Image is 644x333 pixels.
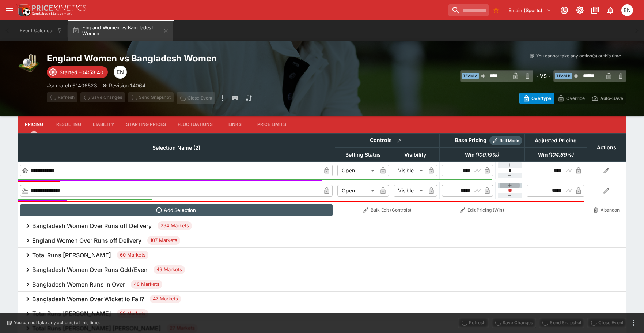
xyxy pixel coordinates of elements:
h6: - VS - [536,72,550,80]
h6: Total Runs [PERSON_NAME] [32,251,111,259]
img: Sportsbook Management [32,12,72,15]
button: Connected to PK [558,4,571,17]
em: ( 104.89 %) [548,150,573,159]
button: Documentation [588,4,602,17]
th: Actions [587,133,626,161]
span: Visibility [396,150,434,159]
button: No Bookmarks [490,4,502,16]
span: Win(104.89%) [530,150,582,159]
h2: Copy To Clipboard [47,53,337,64]
button: Toggle light/dark mode [573,4,586,17]
h6: Bangladesh Women Runs in Over [32,281,125,288]
p: Copy To Clipboard [47,82,97,89]
h6: Bangladesh Women Over Runs Odd/Even [32,266,148,274]
button: more [629,318,638,327]
div: Eamon Nunn [621,4,633,16]
button: open drawer [3,4,16,17]
div: Eamon Nunn [114,66,127,79]
p: Auto-Save [600,94,623,102]
span: 107 Markets [147,237,180,244]
button: Liability [87,116,120,133]
span: Team B [555,73,572,79]
img: PriceKinetics [32,5,86,11]
p: Override [566,94,585,102]
input: search [448,4,489,16]
button: Starting Prices [120,116,172,133]
div: Show/hide Price Roll mode configuration. [489,136,522,145]
img: PriceKinetics Logo [16,3,31,18]
div: Visible [394,165,425,176]
button: Abandon [589,204,624,216]
p: Overtype [531,94,551,102]
button: Price Limits [251,116,292,133]
span: 47 Markets [150,295,181,303]
button: Edit Pricing (Win) [442,204,522,216]
button: Event Calendar [15,20,67,41]
span: Betting Status [337,150,389,159]
span: Roll Mode [497,138,522,144]
h6: Total Runs [PERSON_NAME] [32,310,111,318]
img: cricket.png [18,53,41,76]
p: You cannot take any action(s) at this time. [536,53,622,59]
span: 294 Markets [158,222,192,229]
button: Bulk Edit (Controls) [337,204,437,216]
button: more [218,92,227,104]
th: Controls [335,133,439,147]
em: ( 100.19 %) [475,150,499,159]
button: Resulting [50,116,87,133]
h6: Bangladesh Women Over Runs off Delivery [32,222,152,230]
div: Open [337,185,377,197]
button: Add Selection [20,204,333,216]
button: Overtype [519,93,554,104]
div: Visible [394,185,425,197]
button: Auto-Save [588,93,626,104]
p: Revision 14064 [109,82,145,89]
h6: England Women Over Runs off Delivery [32,237,141,244]
div: Open [337,165,377,176]
span: Selection Name (2) [144,143,208,152]
span: 33 Markets [117,310,148,317]
span: 49 Markets [154,266,185,273]
span: Team A [462,73,479,79]
button: Fluctuations [172,116,219,133]
h6: Bangladesh Women Over Wicket to Fall? [32,295,144,303]
div: Base Pricing [452,136,489,145]
span: 60 Markets [117,251,148,259]
p: You cannot take any action(s) at this time. [14,319,100,326]
button: England Women vs Bangladesh Women [68,20,173,41]
th: Adjusted Pricing [524,133,587,147]
p: Started -04:53:40 [60,68,103,76]
div: Start From [519,93,626,104]
button: Links [219,116,251,133]
button: Bulk edit [395,136,404,145]
button: Pricing [18,116,50,133]
span: Win(100.19%) [457,150,507,159]
span: 48 Markets [131,281,162,288]
button: Select Tenant [504,4,556,16]
button: Override [554,93,588,104]
button: Notifications [604,4,617,17]
button: Eamon Nunn [619,2,635,18]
